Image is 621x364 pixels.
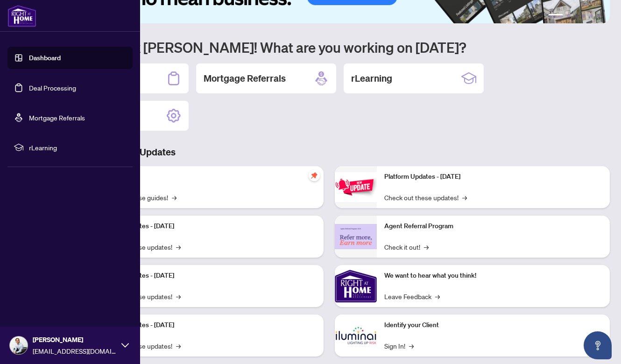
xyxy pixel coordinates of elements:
button: 4 [582,14,586,18]
button: Open asap [584,331,612,359]
a: Mortgage Referrals [29,113,85,122]
p: Platform Updates - [DATE] [384,172,602,182]
h2: rLearning [351,72,392,85]
p: We want to hear what you think! [384,271,602,281]
span: pushpin [309,170,320,181]
span: → [176,291,181,301]
img: We want to hear what you think! [335,265,377,307]
button: 5 [589,14,593,18]
span: → [435,291,440,301]
span: → [424,242,429,252]
p: Agent Referral Program [384,221,602,231]
img: Platform Updates - June 23, 2025 [335,172,377,202]
span: [EMAIL_ADDRESS][DOMAIN_NAME] [33,346,117,356]
span: → [176,341,181,351]
button: 1 [548,14,563,18]
span: → [462,192,467,203]
a: Dashboard [29,54,61,62]
button: 2 [567,14,571,18]
h3: Brokerage & Industry Updates [49,146,610,159]
a: Leave Feedback→ [384,291,440,301]
button: 3 [574,14,578,18]
p: Platform Updates - [DATE] [98,271,316,281]
h2: Mortgage Referrals [204,72,286,85]
span: [PERSON_NAME] [33,335,117,345]
img: logo [7,5,36,27]
p: Platform Updates - [DATE] [98,320,316,330]
a: Check it out!→ [384,242,429,252]
h1: Welcome back [PERSON_NAME]! What are you working on [DATE]? [49,38,610,56]
img: Identify your Client [335,315,377,357]
a: Check out these updates!→ [384,192,467,203]
span: → [176,242,181,252]
a: Deal Processing [29,84,76,92]
p: Self-Help [98,172,316,182]
img: Profile Icon [10,336,28,354]
span: → [172,192,176,203]
button: 6 [597,14,600,18]
a: Sign In!→ [384,341,414,351]
span: → [409,341,414,351]
span: rLearning [29,142,126,153]
p: Identify your Client [384,320,602,330]
img: Agent Referral Program [335,224,377,250]
p: Platform Updates - [DATE] [98,221,316,231]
